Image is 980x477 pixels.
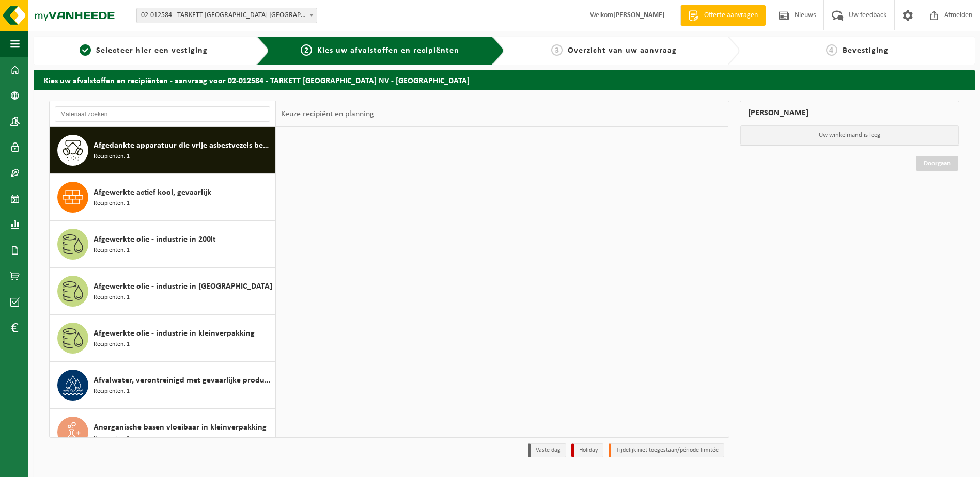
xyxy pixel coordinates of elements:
[50,174,275,221] button: Afgewerkte actief kool, gevaarlijk Recipiënten: 1
[94,139,272,152] span: Afgedankte apparatuur die vrije asbestvezels bevat (niet shredderbaar)
[50,315,275,362] button: Afgewerkte olie - industrie in kleinverpakking Recipiënten: 1
[94,280,272,293] span: Afgewerkte olie - industrie in [GEOGRAPHIC_DATA]
[702,10,760,21] span: Offerte aanvragen
[916,156,958,171] a: Doorgaan
[94,434,130,443] span: Recipiënten: 1
[94,246,130,256] span: Recipiënten: 1
[50,127,275,174] button: Afgedankte apparatuur die vrije asbestvezels bevat (niet shredderbaar) Recipiënten: 1
[826,44,837,56] span: 4
[94,387,130,396] span: Recipiënten: 1
[94,327,255,340] span: Afgewerkte olie - industrie in kleinverpakking
[843,46,889,55] span: Bevestiging
[94,293,130,303] span: Recipiënten: 1
[94,199,130,209] span: Recipiënten: 1
[613,11,665,19] strong: [PERSON_NAME]
[528,443,566,457] li: Vaste dag
[80,44,91,56] span: 1
[94,186,211,199] span: Afgewerkte actief kool, gevaarlijk
[34,70,975,90] h2: Kies uw afvalstoffen en recipiënten - aanvraag voor 02-012584 - TARKETT [GEOGRAPHIC_DATA] NV - [G...
[301,44,312,56] span: 2
[50,268,275,315] button: Afgewerkte olie - industrie in [GEOGRAPHIC_DATA] Recipiënten: 1
[50,362,275,409] button: Afvalwater, verontreinigd met gevaarlijke producten Recipiënten: 1
[94,421,267,434] span: Anorganische basen vloeibaar in kleinverpakking
[568,46,677,55] span: Overzicht van uw aanvraag
[39,44,248,57] a: 1Selecteer hier een vestiging
[50,409,275,456] button: Anorganische basen vloeibaar in kleinverpakking Recipiënten: 1
[276,101,379,127] div: Keuze recipiënt en planning
[94,340,130,349] span: Recipiënten: 1
[94,233,216,246] span: Afgewerkte olie - industrie in 200lt
[136,8,317,23] span: 02-012584 - TARKETT DENDERMONDE NV - DENDERMONDE
[740,125,959,145] p: Uw winkelmand is leeg
[551,44,563,56] span: 3
[317,46,459,55] span: Kies uw afvalstoffen en recipiënten
[94,374,272,387] span: Afvalwater, verontreinigd met gevaarlijke producten
[609,443,724,457] li: Tijdelijk niet toegestaan/période limitée
[740,101,960,125] div: [PERSON_NAME]
[55,106,270,122] input: Materiaal zoeken
[96,46,208,55] span: Selecteer hier een vestiging
[94,152,130,162] span: Recipiënten: 1
[680,5,766,26] a: Offerte aanvragen
[571,443,603,457] li: Holiday
[137,8,317,23] span: 02-012584 - TARKETT DENDERMONDE NV - DENDERMONDE
[50,221,275,268] button: Afgewerkte olie - industrie in 200lt Recipiënten: 1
